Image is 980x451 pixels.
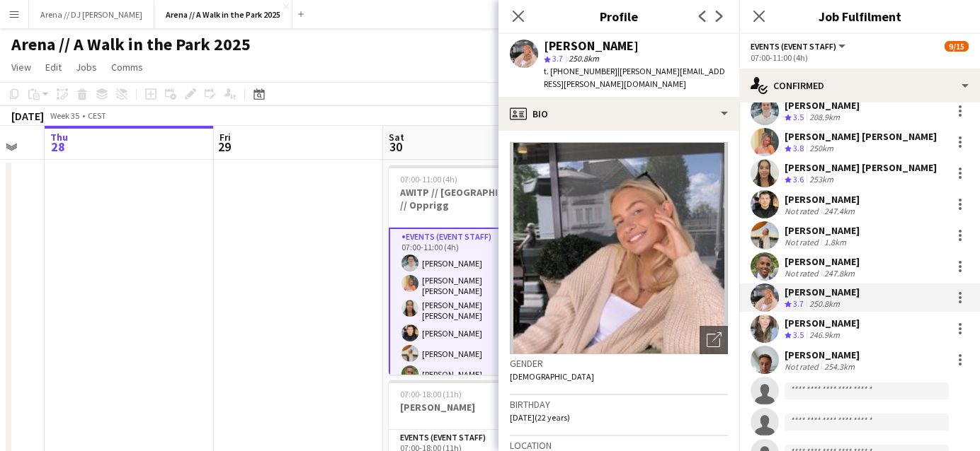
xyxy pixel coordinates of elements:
a: Jobs [70,58,103,76]
h3: Profile [498,7,739,25]
span: Fri [220,131,231,143]
span: 07:00-18:00 (11h) [400,389,462,399]
div: 246.9km [807,329,843,341]
span: Thu [50,131,68,143]
div: Confirmed [739,69,980,102]
h1: Arena // A Walk in the Park 2025 [11,34,251,55]
span: 29 [217,139,231,155]
a: View [6,58,37,76]
app-job-card: 07:00-11:00 (4h)9/15AWITP // [GEOGRAPHIC_DATA] // Opprigg1 RoleEvents (Event Staff)5A9/1507:00-11... [389,165,547,375]
div: Not rated [785,206,821,216]
h3: Birthday [510,398,728,411]
span: 3.7 [793,298,804,309]
div: [PERSON_NAME] [785,193,860,206]
span: [DATE] (22 years) [510,412,570,423]
div: [PERSON_NAME] [785,286,860,298]
button: Arena // DJ [PERSON_NAME] [29,1,154,28]
span: Week 35 [47,110,82,121]
div: 247.4km [821,206,857,216]
img: Crew avatar or photo [510,142,728,354]
h3: AWITP // [GEOGRAPHIC_DATA] // Opprigg [389,186,547,211]
span: 3.5 [793,329,804,340]
div: [PERSON_NAME] [785,317,860,329]
span: t. [PHONE_NUMBER] [544,66,617,76]
div: 250.8km [807,298,843,310]
div: 07:00-11:00 (4h) [751,52,969,63]
div: Not rated [785,237,821,247]
div: 1.8km [821,237,849,247]
h3: Job Fulfilment [739,7,980,25]
span: Events (Event Staff) [751,41,836,52]
span: 28 [48,139,68,155]
div: [PERSON_NAME] [PERSON_NAME] [785,130,937,143]
div: [PERSON_NAME] [544,40,639,52]
span: Comms [111,61,143,74]
span: [DEMOGRAPHIC_DATA] [510,371,594,382]
a: Edit [40,58,67,76]
button: Arena // A Walk in the Park 2025 [154,1,292,28]
div: 253km [807,174,836,186]
div: 250km [807,143,836,155]
span: | [PERSON_NAME][EMAIL_ADDRESS][PERSON_NAME][DOMAIN_NAME] [544,66,725,89]
span: 3.6 [793,174,804,184]
span: View [11,61,31,74]
div: 247.8km [821,268,857,279]
div: CEST [88,110,106,121]
div: [DATE] [11,109,44,123]
span: Jobs [76,61,97,74]
span: 9/15 [945,41,969,52]
div: [PERSON_NAME] [785,224,860,237]
div: 208.9km [807,112,843,124]
div: [PERSON_NAME] [PERSON_NAME] [785,161,937,174]
div: Not rated [785,268,821,279]
span: 07:00-11:00 (4h) [400,174,457,184]
span: Edit [45,61,62,74]
div: [PERSON_NAME] [785,99,860,112]
span: 250.8km [566,53,602,64]
div: Open photos pop-in [700,326,728,354]
div: Bio [498,97,739,131]
span: 3.8 [793,143,804,153]
div: Not rated [785,361,821,372]
h3: Gender [510,357,728,370]
a: Comms [106,58,149,76]
button: Events (Event Staff) [751,41,848,52]
span: 3.7 [552,53,563,64]
h3: [PERSON_NAME] [389,401,547,414]
span: Sat [389,131,404,143]
div: 254.3km [821,361,857,372]
span: 30 [387,139,404,155]
div: [PERSON_NAME] [785,348,860,361]
div: [PERSON_NAME] [785,255,860,268]
span: 3.5 [793,112,804,122]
